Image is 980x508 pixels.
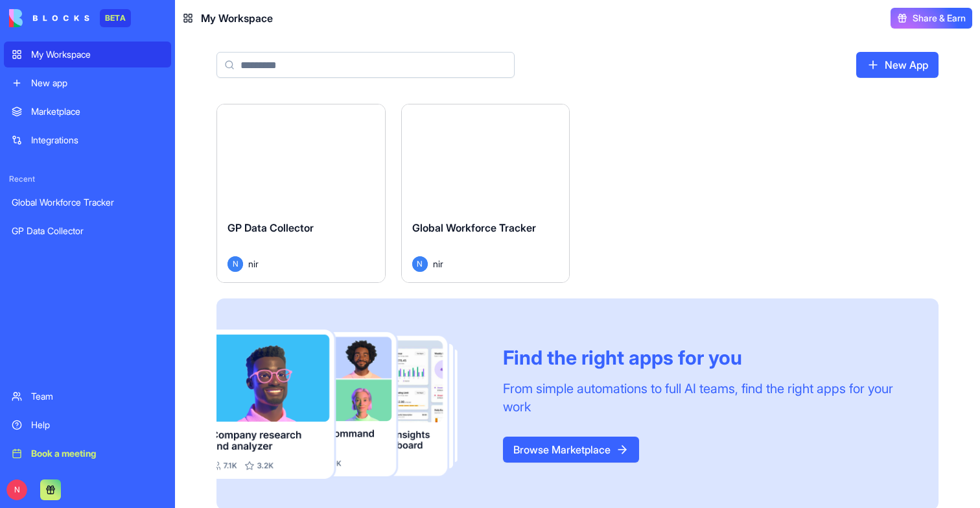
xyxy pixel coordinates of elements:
div: New app [31,77,163,90]
img: Frame_181_egmpey.png [216,330,482,479]
span: N [412,256,428,272]
a: Browse Marketplace [503,437,639,463]
div: GP Data Collector [12,224,163,237]
a: Help [4,412,171,438]
div: Find the right apps for you [503,346,907,369]
span: nir [248,257,259,271]
div: My Workspace [31,48,163,61]
div: Team [31,390,163,403]
span: N [227,256,243,272]
span: Recent [4,174,171,184]
button: Share & Earn [891,8,972,29]
div: Book a meeting [31,447,163,460]
a: BETA [9,9,131,27]
div: BETA [100,9,131,27]
span: Share & Earn [913,12,966,25]
div: Help [31,418,163,431]
div: From simple automations to full AI teams, find the right apps for your work [503,380,907,416]
img: logo [9,9,89,27]
a: Global Workforce TrackerNnir [401,104,570,283]
div: Integrations [31,134,163,147]
span: Global Workforce Tracker [412,221,536,234]
a: Global Workforce Tracker [4,189,171,215]
span: nir [433,257,443,271]
a: Marketplace [4,99,171,125]
a: New App [856,52,939,78]
a: New app [4,70,171,96]
div: Marketplace [31,105,163,118]
span: My Workspace [201,10,273,26]
a: Book a meeting [4,441,171,466]
a: Team [4,383,171,409]
a: Integrations [4,127,171,153]
a: GP Data Collector [4,218,171,244]
span: GP Data Collector [227,221,314,234]
span: N [6,479,27,500]
a: My Workspace [4,42,171,67]
div: Global Workforce Tracker [12,196,163,209]
a: GP Data CollectorNnir [216,104,386,283]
